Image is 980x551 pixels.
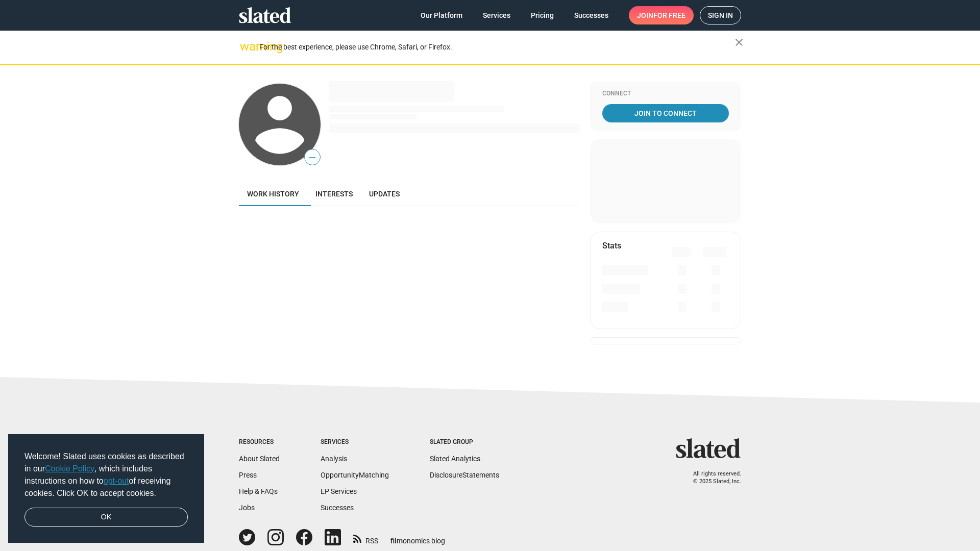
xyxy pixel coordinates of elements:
[574,6,608,24] span: Successes
[361,182,408,206] a: Updates
[24,508,188,527] a: dismiss cookie message
[653,6,685,24] span: for free
[239,438,280,446] div: Resources
[315,190,353,198] span: Interests
[708,7,733,24] span: Sign in
[566,6,617,24] a: Successes
[239,182,307,206] a: Work history
[24,450,188,499] span: Welcome! Slated uses cookies as described in our , which includes instructions on how to of recei...
[602,104,729,122] a: Join To Connect
[700,6,741,24] a: Sign in
[523,6,562,24] a: Pricing
[321,438,389,446] div: Services
[353,530,378,546] a: RSS
[321,487,357,495] a: EP Services
[240,40,252,53] mat-icon: warning
[629,6,694,24] a: Joinfor free
[369,190,400,198] span: Updates
[430,455,480,463] a: Slated Analytics
[390,537,403,545] span: film
[475,6,519,24] a: Services
[45,464,94,473] a: Cookie Policy
[430,438,499,446] div: Slated Group
[8,434,204,543] div: cookieconsent
[247,190,299,198] span: Work history
[239,487,278,495] a: Help & FAQs
[421,6,462,24] span: Our Platform
[430,471,499,479] a: DisclosureStatements
[239,455,280,463] a: About Slated
[321,471,389,479] a: OpportunityMatching
[321,455,347,463] a: Analysis
[307,182,361,206] a: Interests
[604,104,727,122] span: Join To Connect
[637,6,685,24] span: Join
[682,470,741,485] p: All rights reserved. © 2025 Slated, Inc.
[239,504,255,512] a: Jobs
[321,504,354,512] a: Successes
[531,6,554,24] span: Pricing
[239,471,257,479] a: Press
[390,528,445,546] a: filmonomics blog
[602,90,729,98] div: Connect
[104,477,129,485] a: opt-out
[602,240,621,251] mat-card-title: Stats
[733,36,745,48] mat-icon: close
[412,6,471,24] a: Our Platform
[259,40,735,54] div: For the best experience, please use Chrome, Safari, or Firefox.
[305,151,320,164] span: —
[483,6,510,24] span: Services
